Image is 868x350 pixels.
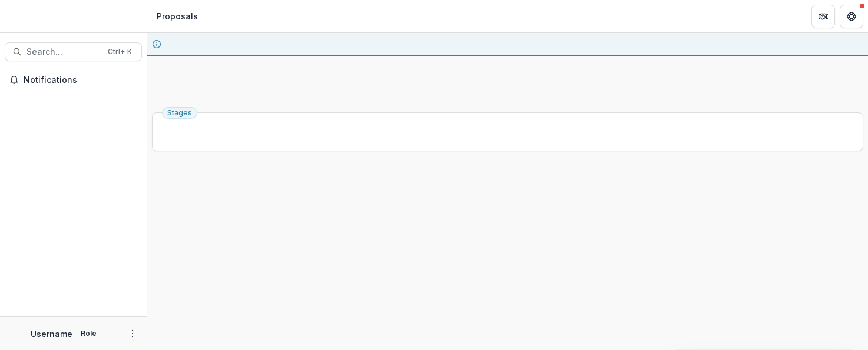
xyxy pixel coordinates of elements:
div: Proposals [157,10,198,22]
span: Search... [26,47,101,57]
button: Get Help [840,5,863,28]
div: Ctrl + K [105,45,134,58]
p: Role [77,328,100,339]
button: Partners [811,5,835,28]
p: Username [31,328,72,340]
nav: breadcrumb [152,8,203,25]
button: More [125,326,140,341]
button: Notifications [5,71,142,89]
button: Search... [5,42,142,61]
span: Stages [167,109,192,117]
span: Notifications [24,75,137,85]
